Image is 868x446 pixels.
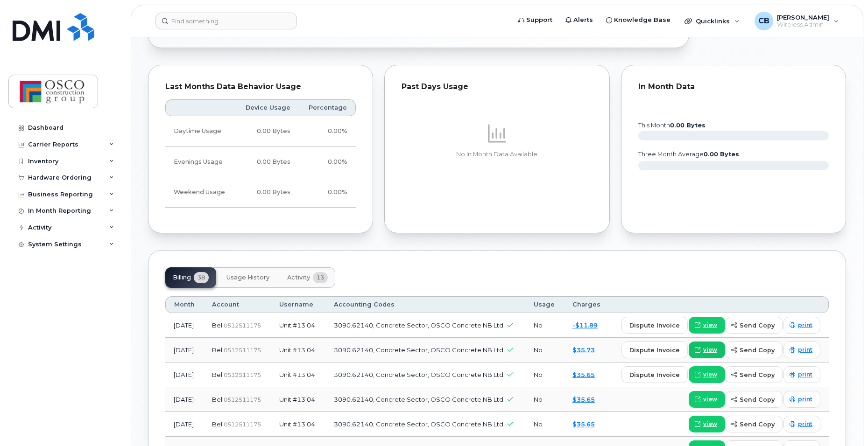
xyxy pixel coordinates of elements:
a: view [689,341,725,358]
button: dispute invoice [621,366,688,383]
td: 0.00% [299,147,356,177]
a: $35.65 [572,371,595,378]
td: Daytime Usage [165,116,235,146]
td: No [525,387,564,412]
input: Find something... [155,13,297,29]
div: Last Months Data Behavior Usage [165,82,356,91]
span: print [798,395,812,404]
span: Support [526,15,552,25]
button: send copy [725,366,783,383]
a: view [689,317,725,334]
td: 0.00% [299,116,356,146]
span: 3090.62140, Concrete Sector, OSCO Concrete NB Ltd. [334,346,505,354]
span: Alerts [573,15,593,25]
span: dispute invoice [629,321,680,330]
span: Wireless Admin [777,21,829,28]
div: Past Days Usage [402,82,592,91]
td: Weekend Usage [165,177,235,208]
div: In Month Data [638,82,829,91]
span: view [703,370,717,379]
th: Charges [564,296,610,313]
td: [DATE] [165,387,204,412]
span: Bell [212,321,224,329]
td: Unit #13 04 [271,338,325,362]
div: Quicklinks [678,12,746,30]
span: 3090.62140, Concrete Sector, OSCO Concrete NB Ltd. [334,396,505,403]
text: three month average [638,151,739,158]
p: No In Month Data Available [402,150,592,159]
td: 0.00 Bytes [235,147,299,177]
span: send copy [740,395,775,404]
button: send copy [725,391,783,408]
span: Quicklinks [696,17,730,25]
a: view [689,391,725,408]
a: print [783,416,820,432]
span: Bell [212,346,224,354]
span: 0512511175 [224,421,261,428]
a: view [689,366,725,383]
a: $35.65 [572,420,595,428]
span: send copy [740,420,775,429]
a: view [689,416,725,432]
td: [DATE] [165,362,204,387]
span: view [703,346,717,354]
span: 0512511175 [224,371,261,378]
span: Bell [212,396,224,403]
a: print [783,391,820,408]
td: Unit #13 04 [271,313,325,338]
td: Unit #13 04 [271,362,325,387]
span: print [798,370,812,379]
span: dispute invoice [629,370,680,379]
a: $35.65 [572,396,595,403]
tr: Weekdays from 6:00pm to 8:00am [165,147,356,177]
button: dispute invoice [621,317,688,334]
th: Percentage [299,99,356,116]
button: dispute invoice [621,341,688,358]
span: view [703,395,717,404]
th: Month [165,296,204,313]
td: 0.00% [299,177,356,208]
tspan: 0.00 Bytes [670,122,706,129]
td: [DATE] [165,313,204,338]
th: Account [204,296,270,313]
td: [DATE] [165,338,204,362]
td: No [525,362,564,387]
td: No [525,338,564,362]
span: print [798,346,812,354]
span: 3090.62140, Concrete Sector, OSCO Concrete NB Ltd. [334,371,505,378]
span: view [703,420,717,428]
td: 0.00 Bytes [235,116,299,146]
text: this month [638,122,706,129]
a: Knowledge Base [600,11,677,29]
span: 0512511175 [224,322,261,329]
button: send copy [725,341,783,358]
button: send copy [725,416,783,432]
td: No [525,412,564,437]
td: Unit #13 04 [271,387,325,412]
button: send copy [725,317,783,334]
span: 13 [313,272,328,283]
span: Bell [212,420,224,428]
td: Evenings Usage [165,147,235,177]
span: send copy [740,370,775,379]
a: Support [512,11,559,29]
span: Activity [287,274,310,281]
a: -$11.89 [572,321,598,329]
th: Username [271,296,325,313]
tr: Friday from 6:00pm to Monday 8:00am [165,177,356,208]
td: No [525,313,564,338]
span: view [703,321,717,329]
td: [DATE] [165,412,204,437]
span: dispute invoice [629,346,680,355]
td: 0.00 Bytes [235,177,299,208]
tspan: 0.00 Bytes [704,151,739,158]
th: Accounting Codes [325,296,526,313]
a: print [783,317,820,334]
span: print [798,321,812,329]
a: Alerts [559,11,600,29]
a: $35.73 [572,346,595,354]
span: 3090.62140, Concrete Sector, OSCO Concrete NB Ltd. [334,420,505,428]
span: Knowledge Base [614,15,670,25]
span: Usage History [226,274,269,281]
span: send copy [740,346,775,355]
